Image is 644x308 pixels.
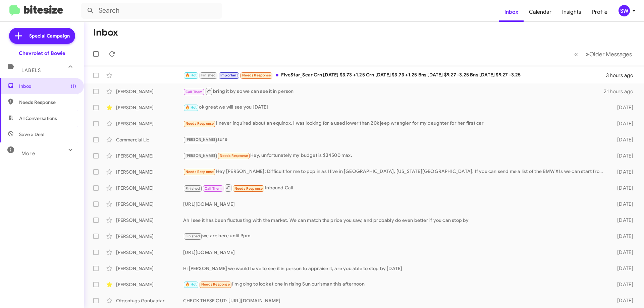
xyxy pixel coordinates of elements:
[29,33,70,39] span: Special Campaign
[604,88,639,95] div: 21 hours ago
[242,73,271,77] span: Needs Response
[19,115,57,122] span: All Conversations
[116,185,183,191] div: [PERSON_NAME]
[81,3,222,19] input: Search
[116,233,183,240] div: [PERSON_NAME]
[201,282,230,287] span: Needs Response
[606,104,639,111] div: [DATE]
[183,71,606,79] div: FiveStar_Scar Crn [DATE] $3.73 +1.25 Crn [DATE] $3.73 +1.25 Bns [DATE] $9.27 -3.25 Bns [DATE] $9....
[606,169,639,175] div: [DATE]
[606,120,639,127] div: [DATE]
[116,136,183,143] div: Commercial Llc
[606,265,639,272] div: [DATE]
[606,297,639,304] div: [DATE]
[185,121,214,126] span: Needs Response
[21,67,41,73] span: Labels
[185,186,200,191] span: Finished
[185,153,215,158] span: [PERSON_NAME]
[19,50,65,57] div: Chevrolet of Bowie
[116,152,183,159] div: [PERSON_NAME]
[116,297,183,304] div: Otgontugs Ganbaatar
[183,281,606,288] div: I'm going to look at one in rising Sun ourisman this afternoon
[220,153,248,158] span: Needs Response
[116,88,183,95] div: [PERSON_NAME]
[19,99,76,106] span: Needs Response
[183,217,606,224] div: Ah I see it has been fluctuating with the market. We can match the price you saw, and probably do...
[499,2,524,22] a: Inbox
[183,168,606,176] div: Hey [PERSON_NAME]: Difficult for me to pop in as I live in [GEOGRAPHIC_DATA], [US_STATE][GEOGRAPH...
[220,73,238,77] span: Important
[21,150,35,157] span: More
[183,136,606,143] div: sure
[116,281,183,288] div: [PERSON_NAME]
[185,73,197,77] span: 🔥 Hot
[183,87,604,96] div: bring it by so we can see it in person
[185,170,214,174] span: Needs Response
[571,47,636,61] nav: Page navigation example
[574,50,578,58] span: «
[587,2,613,22] a: Profile
[183,120,606,127] div: I never inquired about an equinox. I was looking for a used lower than 20k jeep wrangler for my d...
[19,131,44,138] span: Save a Deal
[183,249,606,256] div: [URL][DOMAIN_NAME]
[570,47,582,61] button: Previous
[183,232,606,240] div: we are here until 9pm
[619,5,630,16] div: SW
[606,281,639,288] div: [DATE]
[234,186,263,191] span: Needs Response
[606,249,639,256] div: [DATE]
[606,233,639,240] div: [DATE]
[582,47,636,61] button: Next
[557,2,587,22] a: Insights
[183,201,606,207] div: [URL][DOMAIN_NAME]
[606,72,639,79] div: 3 hours ago
[524,2,557,22] a: Calendar
[93,27,118,38] h1: Inbox
[116,104,183,111] div: [PERSON_NAME]
[116,120,183,127] div: [PERSON_NAME]
[116,265,183,272] div: [PERSON_NAME]
[183,184,606,192] div: Inbound Call
[185,282,197,287] span: 🔥 Hot
[183,265,606,272] div: Hi [PERSON_NAME] we would have to see it in person to appraise it, are you able to stop by [DATE]
[606,185,639,191] div: [DATE]
[116,169,183,175] div: [PERSON_NAME]
[606,217,639,224] div: [DATE]
[183,104,606,111] div: ok great we will see you [DATE]
[201,73,216,77] span: Finished
[185,90,203,94] span: Call Them
[116,201,183,207] div: [PERSON_NAME]
[183,152,606,160] div: Hey, unfortunately my budget is $34500 max.
[606,201,639,207] div: [DATE]
[586,50,589,58] span: »
[116,217,183,224] div: [PERSON_NAME]
[205,186,222,191] span: Call Them
[606,136,639,143] div: [DATE]
[19,83,76,89] span: Inbox
[589,51,632,58] span: Older Messages
[9,28,75,44] a: Special Campaign
[613,5,637,16] button: SW
[185,137,215,142] span: [PERSON_NAME]
[185,234,200,238] span: Finished
[116,249,183,256] div: [PERSON_NAME]
[185,105,197,110] span: 🔥 Hot
[606,152,639,159] div: [DATE]
[183,297,606,304] div: CHECK THESE OUT: [URL][DOMAIN_NAME]
[71,83,76,89] span: (1)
